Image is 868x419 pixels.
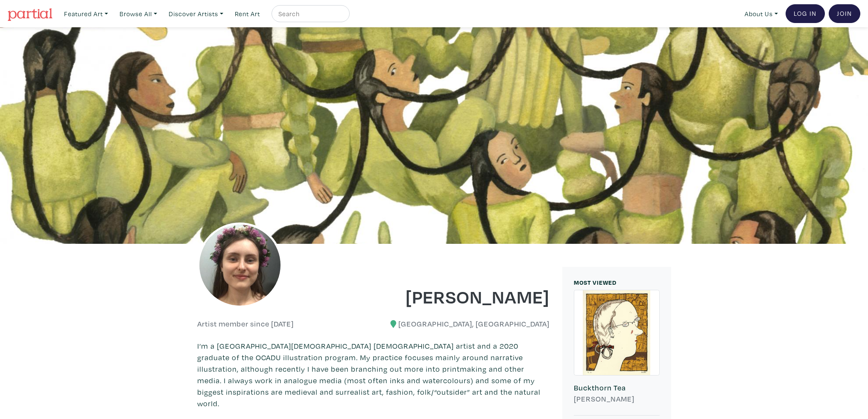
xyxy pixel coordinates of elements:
[829,4,860,23] a: Join
[231,5,264,23] a: Rent Art
[116,5,161,23] a: Browse All
[380,285,549,308] h1: [PERSON_NAME]
[278,9,342,19] input: Search
[197,319,294,329] h6: Artist member since [DATE]
[197,340,549,409] p: I’m a [GEOGRAPHIC_DATA][DEMOGRAPHIC_DATA] [DEMOGRAPHIC_DATA] artist and a 2020 graduate of the OC...
[380,319,549,329] h6: [GEOGRAPHIC_DATA], [GEOGRAPHIC_DATA]
[574,394,660,404] h6: [PERSON_NAME]
[165,5,227,23] a: Discover Artists
[786,4,825,23] a: Log In
[197,223,283,308] img: phpThumb.php
[574,278,617,286] small: MOST VIEWED
[574,290,660,416] a: Buckthorn Tea [PERSON_NAME]
[574,383,660,393] h6: Buckthorn Tea
[60,5,112,23] a: Featured Art
[741,5,782,23] a: About Us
